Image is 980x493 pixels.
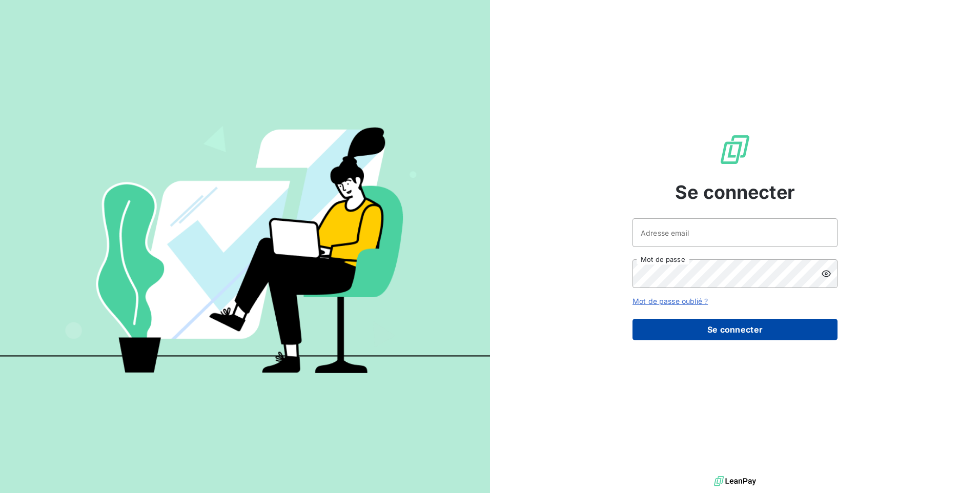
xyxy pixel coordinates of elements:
[632,218,838,247] input: placeholder
[675,178,795,206] span: Se connecter
[719,133,751,166] img: Logo LeanPay
[632,319,838,340] button: Se connecter
[632,297,708,305] a: Mot de passe oublié ?
[714,474,756,489] img: logo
